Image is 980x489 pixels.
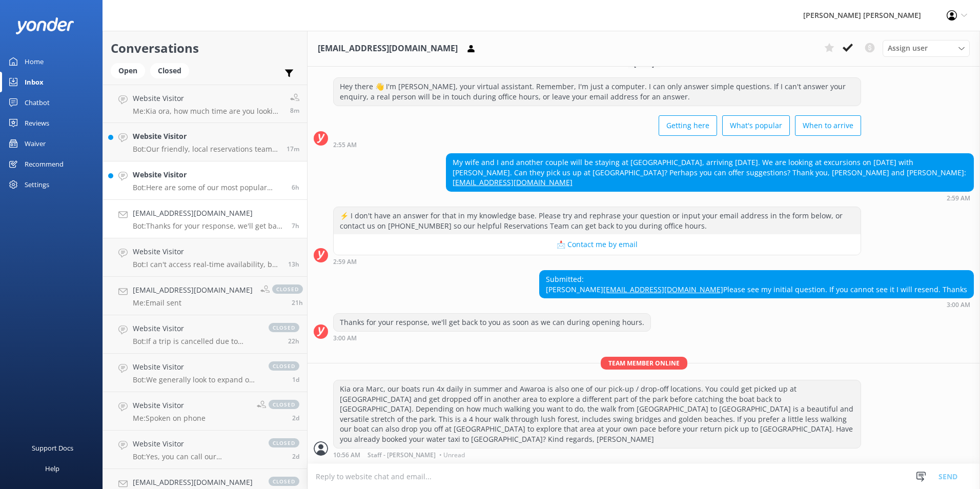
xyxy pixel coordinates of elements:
[333,259,357,265] strong: 2:59 AM
[133,375,258,384] p: Bot: We generally look to expand our talent pool in the lead-up to our summer months. You can che...
[103,277,307,315] a: [EMAIL_ADDRESS][DOMAIN_NAME]Me:Email sentclosed21h
[25,113,49,133] div: Reviews
[150,65,194,76] a: Closed
[25,154,64,174] div: Recommend
[133,284,253,296] h4: [EMAIL_ADDRESS][DOMAIN_NAME]
[453,177,573,187] a: [EMAIL_ADDRESS][DOMAIN_NAME]
[133,183,284,192] p: Bot: Here are some of our most popular trips: - Our most popular multiday trip is the 3-Day Kayak...
[133,400,206,411] h4: Website Visitor
[334,78,861,105] div: Hey there 👋 I'm [PERSON_NAME], your virtual assistant. Remember, I'm just a computer. I can only ...
[439,452,465,458] span: • Unread
[133,337,258,346] p: Bot: If a trip is cancelled due to rough conditions, you will receive a full refund. For more det...
[333,334,651,341] div: Oct 16 2025 03:00am (UTC +13:00) Pacific/Auckland
[103,161,307,200] a: Website VisitorBot:Here are some of our most popular trips: - Our most popular multiday trip is t...
[888,43,928,54] span: Assign user
[292,221,299,230] span: Oct 16 2025 03:00am (UTC +13:00) Pacific/Auckland
[292,375,299,384] span: Oct 14 2025 08:06pm (UTC +13:00) Pacific/Auckland
[103,200,307,238] a: [EMAIL_ADDRESS][DOMAIN_NAME]Bot:Thanks for your response, we'll get back to you as soon as we can...
[947,302,970,308] strong: 3:00 AM
[103,315,307,354] a: Website VisitorBot:If a trip is cancelled due to rough conditions, you will receive a full refund...
[883,40,970,56] div: Assign User
[334,234,861,255] button: 📩 Contact me by email
[318,42,458,55] h3: [EMAIL_ADDRESS][DOMAIN_NAME]
[333,258,861,265] div: Oct 16 2025 02:59am (UTC +13:00) Pacific/Auckland
[133,260,280,269] p: Bot: I can't access real-time availability, but you can check and book trips online. For guided o...
[367,452,436,458] span: Staff - [PERSON_NAME]
[292,298,303,307] span: Oct 15 2025 01:01pm (UTC +13:00) Pacific/Auckland
[25,133,46,154] div: Waiver
[539,301,974,308] div: Oct 16 2025 03:00am (UTC +13:00) Pacific/Auckland
[333,142,357,148] strong: 2:55 AM
[133,221,284,231] p: Bot: Thanks for your response, we'll get back to you as soon as we can during opening hours.
[133,93,282,104] h4: Website Visitor
[133,438,258,450] h4: Website Visitor
[133,414,206,423] p: Me: Spoken on phone
[133,107,282,116] p: Me: Kia ora, how much time are you looking to spend in the park? Are you interested in a cruise, ...
[795,115,861,136] button: When to arrive
[103,85,307,123] a: Website VisitorMe:Kia ora, how much time are you looking to spend in the park? Are you interested...
[446,194,974,201] div: Oct 16 2025 02:59am (UTC +13:00) Pacific/Auckland
[334,380,861,448] div: Kia ora Marc, our boats run 4x daily in summer and Awaroa is also one of our pick-up / drop-off l...
[269,323,299,332] span: closed
[333,451,861,458] div: Oct 16 2025 10:56am (UTC +13:00) Pacific/Auckland
[111,38,299,58] h2: Conversations
[269,438,299,447] span: closed
[133,477,258,488] h4: [EMAIL_ADDRESS][DOMAIN_NAME]
[25,51,44,72] div: Home
[287,145,299,153] span: Oct 16 2025 10:38am (UTC +13:00) Pacific/Auckland
[133,145,279,154] p: Bot: Our friendly, local reservations team is available to assist you during office hours: NZ tim...
[25,72,44,92] div: Inbox
[334,314,650,331] div: Thanks for your response, we'll get back to you as soon as we can during opening hours.
[133,131,279,142] h4: Website Visitor
[103,431,307,469] a: Website VisitorBot:Yes, you can call our reservations team at [PHONE_NUMBER]. They are available ...
[659,115,717,136] button: Getting here
[25,174,49,195] div: Settings
[133,298,253,308] p: Me: Email sent
[15,17,74,34] img: yonder-white-logo.png
[103,392,307,431] a: Website VisitorMe:Spoken on phoneclosed2d
[269,400,299,409] span: closed
[133,323,258,334] h4: Website Visitor
[111,63,145,78] div: Open
[103,123,307,161] a: Website VisitorBot:Our friendly, local reservations team is available to assist you during office...
[133,246,280,257] h4: Website Visitor
[540,271,973,298] div: Submitted: [PERSON_NAME] Please see my initial question. If you cannot see it I will resend. Thanks
[288,337,299,345] span: Oct 15 2025 12:24pm (UTC +13:00) Pacific/Auckland
[25,92,50,113] div: Chatbot
[103,354,307,392] a: Website VisitorBot:We generally look to expand our talent pool in the lead-up to our summer month...
[292,414,299,422] span: Oct 14 2025 08:40am (UTC +13:00) Pacific/Auckland
[288,260,299,269] span: Oct 15 2025 09:49pm (UTC +13:00) Pacific/Auckland
[272,284,303,294] span: closed
[292,452,299,461] span: Oct 14 2025 07:55am (UTC +13:00) Pacific/Auckland
[45,458,59,479] div: Help
[603,284,723,294] a: [EMAIL_ADDRESS][DOMAIN_NAME]
[111,65,150,76] a: Open
[32,438,73,458] div: Support Docs
[103,238,307,277] a: Website VisitorBot:I can't access real-time availability, but you can check and book trips online...
[133,452,258,461] p: Bot: Yes, you can call our reservations team at [PHONE_NUMBER]. They are available from 7.30am to...
[133,361,258,373] h4: Website Visitor
[601,357,687,370] span: Team member online
[269,361,299,371] span: closed
[446,154,973,191] div: My wife and I and another couple will be staying at [GEOGRAPHIC_DATA], arriving [DATE]. We are lo...
[150,63,189,78] div: Closed
[290,106,299,115] span: Oct 16 2025 10:47am (UTC +13:00) Pacific/Auckland
[292,183,299,192] span: Oct 16 2025 04:31am (UTC +13:00) Pacific/Auckland
[333,141,861,148] div: Oct 16 2025 02:55am (UTC +13:00) Pacific/Auckland
[333,335,357,341] strong: 3:00 AM
[269,477,299,486] span: closed
[947,195,970,201] strong: 2:59 AM
[722,115,790,136] button: What's popular
[133,208,284,219] h4: [EMAIL_ADDRESS][DOMAIN_NAME]
[334,207,861,234] div: ⚡ I don't have an answer for that in my knowledge base. Please try and rephrase your question or ...
[133,169,284,180] h4: Website Visitor
[333,452,360,458] strong: 10:56 AM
